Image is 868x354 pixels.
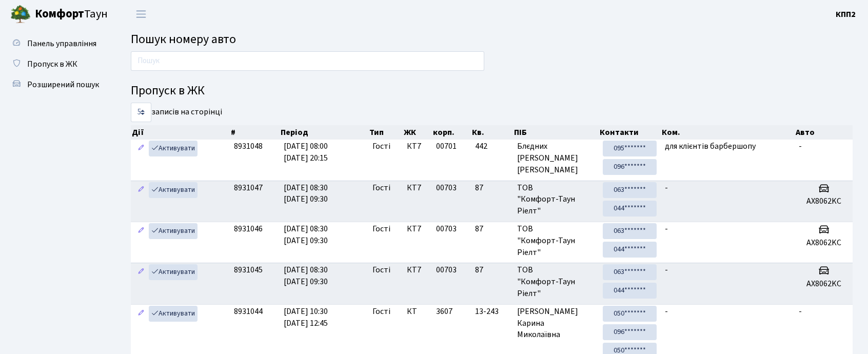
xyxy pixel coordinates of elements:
span: - [665,182,668,193]
a: Активувати [149,141,198,156]
span: ТОВ "Комфорт-Таун Ріелт" [517,264,595,300]
th: # [230,125,280,140]
span: 8931044 [234,306,263,317]
label: записів на сторінці [131,103,222,122]
span: - [665,306,668,317]
b: Комфорт [35,6,84,22]
th: Тип [368,125,403,140]
button: Переключити навігацію [128,6,154,23]
a: Активувати [149,306,198,322]
h5: AX8062KC [799,196,849,206]
span: 00703 [436,182,457,193]
input: Пошук [131,51,484,71]
span: [DATE] 08:30 [DATE] 09:30 [284,223,328,246]
h4: Пропуск в ЖК [131,84,853,99]
span: 00703 [436,223,457,234]
span: для клієнтів барбершопу [665,141,756,152]
span: Розширений пошук [27,79,99,90]
span: - [799,141,802,152]
a: Активувати [149,182,198,198]
a: Панель управління [5,33,108,54]
span: КТ7 [407,223,428,235]
a: Розширений пошук [5,74,108,95]
span: Гості [372,264,390,276]
span: 8931047 [234,182,263,193]
a: Активувати [149,223,198,239]
span: 8931048 [234,141,263,152]
span: [DATE] 08:30 [DATE] 09:30 [284,182,328,205]
span: 442 [475,141,509,152]
img: logo.png [10,4,31,25]
a: КПП2 [836,8,856,21]
th: Контакти [599,125,660,140]
span: КТ7 [407,141,428,152]
a: Пропуск в ЖК [5,54,108,74]
th: Авто [795,125,853,140]
span: Панель управління [27,38,96,49]
a: Редагувати [135,264,147,280]
span: [DATE] 08:30 [DATE] 09:30 [284,264,328,287]
span: 13-243 [475,306,509,318]
span: ТОВ "Комфорт-Таун Ріелт" [517,223,595,259]
th: корп. [432,125,471,140]
span: - [799,306,802,317]
h5: AX8062KC [799,279,849,289]
span: 3607 [436,306,452,317]
span: Гості [372,223,390,235]
span: [DATE] 10:30 [DATE] 12:45 [284,306,328,329]
a: Редагувати [135,306,147,322]
span: [PERSON_NAME] Карина Миколаївна [517,306,595,341]
span: 8931046 [234,223,263,234]
a: Редагувати [135,182,147,198]
span: Таун [35,6,108,23]
h5: AX8062KC [799,238,849,248]
th: Дії [131,125,230,140]
span: 8931045 [234,264,263,276]
th: Ком. [661,125,795,140]
span: 87 [475,264,509,276]
span: Пропуск в ЖК [27,58,77,70]
span: Гості [372,182,390,194]
a: Редагувати [135,141,147,156]
th: ПІБ [513,125,599,140]
span: 00703 [436,264,457,276]
span: Гості [372,141,390,152]
span: Пошук номеру авто [131,30,236,48]
span: 00701 [436,141,457,152]
a: Активувати [149,264,198,280]
span: Гості [372,306,390,318]
span: Блєдних [PERSON_NAME] [PERSON_NAME] [517,141,595,176]
span: [DATE] 08:00 [DATE] 20:15 [284,141,328,164]
span: 87 [475,223,509,235]
span: 87 [475,182,509,194]
a: Редагувати [135,223,147,239]
span: - [665,223,668,234]
span: - [665,264,668,276]
span: ТОВ "Комфорт-Таун Ріелт" [517,182,595,218]
span: КТ7 [407,264,428,276]
b: КПП2 [836,9,856,20]
span: КТ7 [407,182,428,194]
span: КТ [407,306,428,318]
th: Кв. [471,125,514,140]
th: Період [280,125,368,140]
th: ЖК [403,125,432,140]
select: записів на сторінці [131,103,151,122]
